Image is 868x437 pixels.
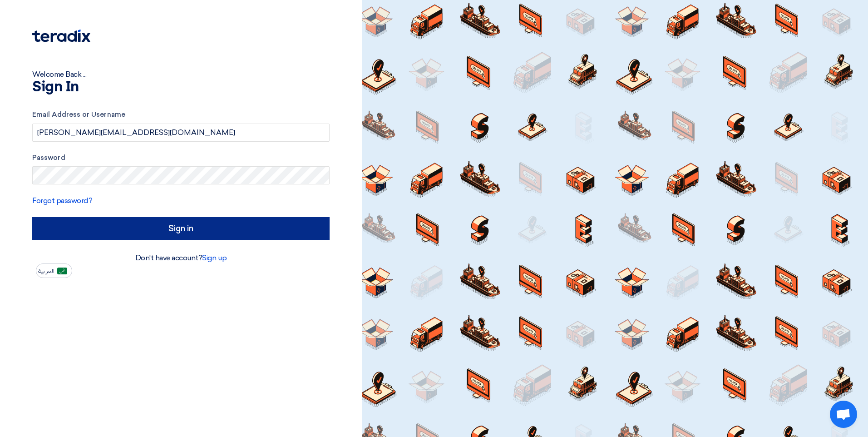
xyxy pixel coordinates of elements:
[57,268,67,274] img: ar-AR.png
[32,253,330,263] div: Don't have account?
[32,217,330,240] input: Sign in
[32,124,330,142] input: Enter your business email or username
[32,196,92,205] a: Forgot password?
[32,80,330,94] h1: Sign In
[32,30,90,42] img: Teradix logo
[36,263,72,278] button: العربية
[202,253,227,262] a: Sign up
[830,401,857,428] a: Open chat
[32,69,330,80] div: Welcome Back ...
[32,153,330,163] label: Password
[38,268,54,274] span: العربية
[32,109,330,120] label: Email Address or Username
